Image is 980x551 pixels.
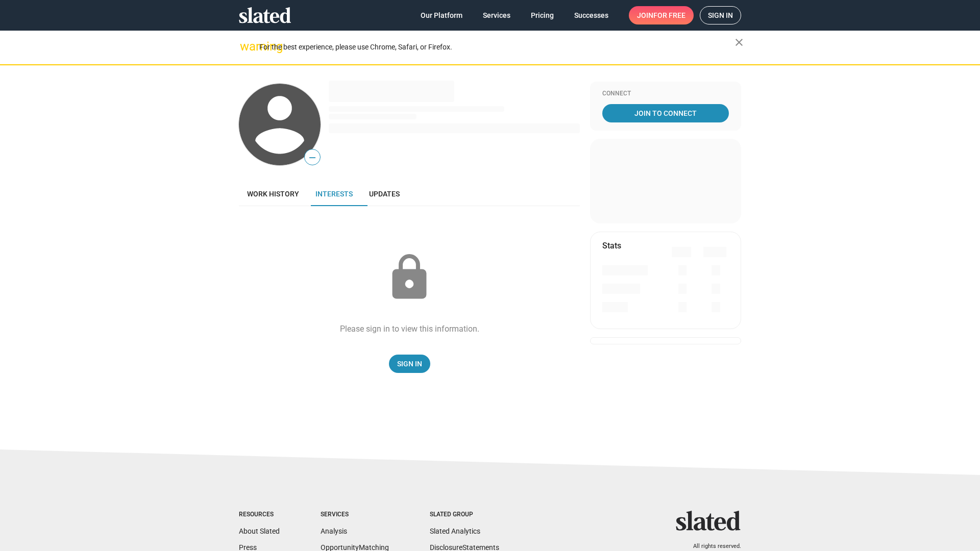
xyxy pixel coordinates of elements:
[305,151,320,164] span: —
[574,6,608,24] span: Successes
[259,40,735,54] div: For the best experience, please use Chrome, Safari, or Firefox.
[307,182,361,206] a: Interests
[602,240,621,251] mat-card-title: Stats
[247,190,299,198] span: Work history
[483,6,510,24] span: Services
[239,182,307,206] a: Work history
[369,190,400,198] span: Updates
[430,511,499,519] div: Slated Group
[240,40,252,53] mat-icon: warning
[397,355,422,373] span: Sign In
[708,7,733,24] span: Sign in
[321,527,347,535] a: Analysis
[361,182,408,206] a: Updates
[523,6,562,24] a: Pricing
[412,6,471,24] a: Our Platform
[604,104,727,122] span: Join To Connect
[239,511,280,519] div: Resources
[629,6,694,24] a: Joinfor free
[653,6,685,24] span: for free
[637,6,685,24] span: Join
[566,6,617,24] a: Successes
[315,190,353,198] span: Interests
[389,355,430,373] a: Sign In
[384,252,435,303] mat-icon: lock
[700,6,741,24] a: Sign in
[602,90,729,98] div: Connect
[430,527,480,535] a: Slated Analytics
[475,6,519,24] a: Services
[602,104,729,122] a: Join To Connect
[733,36,745,48] mat-icon: close
[239,527,280,535] a: About Slated
[531,6,554,24] span: Pricing
[421,6,462,24] span: Our Platform
[340,323,479,334] div: Please sign in to view this information.
[321,511,389,519] div: Services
